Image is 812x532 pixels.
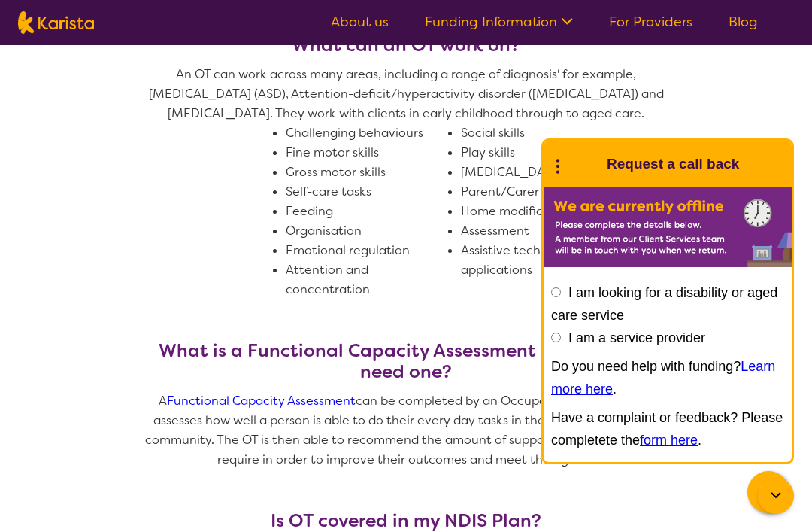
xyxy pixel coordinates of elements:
[640,433,698,448] a: form here
[286,202,449,221] li: Feeding
[544,187,792,267] img: Karista offline chat form to request call back
[135,65,677,123] p: An OT can work across many areas, including a range of diagnosis' for example, [MEDICAL_DATA] (AS...
[286,260,449,299] li: Attention and concentration
[551,285,777,323] label: I am looking for a disability or aged care service
[461,143,624,163] li: Play skills
[135,35,677,56] h3: What can an OT work on?
[551,406,784,451] p: Have a complaint or feedback? Please completete the .
[145,393,671,467] span: A can be completed by an Occupational Therapist. It assesses how well a person is able to do thei...
[568,330,705,345] label: I am a service provider
[461,202,624,221] li: Home modifications
[331,13,389,31] a: About us
[461,163,624,182] li: [MEDICAL_DATA]
[286,123,449,143] li: Challenging behaviours
[425,13,573,31] a: Funding Information
[461,241,624,280] li: Assistive technology applications
[568,149,598,179] img: Karista
[135,510,677,531] h3: Is OT covered in my NDIS Plan?
[286,221,449,241] li: Organisation
[135,340,677,382] h3: What is a Functional Capacity Assessment and why do I need one?
[286,163,449,182] li: Gross motor skills
[18,11,94,34] img: Karista logo
[286,182,449,202] li: Self-care tasks
[461,182,624,202] li: Parent/Carer education
[461,123,624,143] li: Social skills
[551,355,784,400] p: Do you need help with funding? .
[747,471,789,513] button: Channel Menu
[167,393,356,409] a: Functional Capacity Assessment
[286,241,449,260] li: Emotional regulation
[461,221,624,241] li: Assessment
[609,13,692,31] a: For Providers
[607,153,739,175] h1: Request a call back
[729,13,758,31] a: Blog
[286,143,449,163] li: Fine motor skills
